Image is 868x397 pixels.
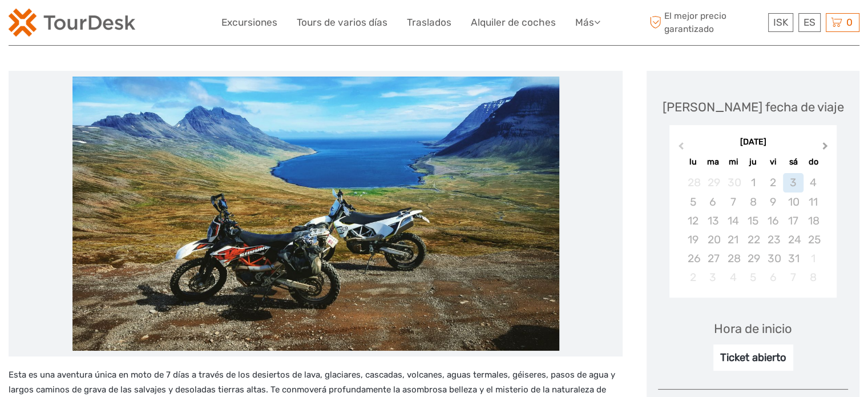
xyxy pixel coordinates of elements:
div: Not available sábado, 10 de octubre de 2026 [783,193,803,211]
div: sá [783,154,803,170]
p: We're away right now. Please check back later! [16,20,129,29]
div: vi [763,154,783,170]
div: Not available jueves, 15 de octubre de 2026 [743,211,763,230]
div: Not available lunes, 2 de noviembre de 2026 [683,268,703,287]
div: Not available jueves, 8 de octubre de 2026 [743,193,763,211]
div: Not available sábado, 17 de octubre de 2026 [783,211,803,230]
div: Not available viernes, 30 de octubre de 2026 [763,249,783,268]
span: ISK [773,17,788,28]
div: Not available martes, 3 de noviembre de 2026 [703,268,723,287]
span: El mejor precio garantizado [647,10,765,35]
div: Not available viernes, 23 de octubre de 2026 [763,230,783,249]
div: Not available lunes, 28 de septiembre de 2026 [683,173,703,192]
div: Not available jueves, 29 de octubre de 2026 [743,249,763,268]
div: Ticket abierto [713,344,793,371]
div: Not available lunes, 12 de octubre de 2026 [683,211,703,230]
div: lu [683,154,703,170]
div: Not available sábado, 24 de octubre de 2026 [783,230,803,249]
a: Traslados [407,14,451,31]
div: Not available viernes, 9 de octubre de 2026 [763,193,783,211]
a: Alquiler de coches [471,14,556,31]
a: Excursiones [221,14,277,31]
div: Not available domingo, 25 de octubre de 2026 [804,230,823,249]
div: ma [703,154,723,170]
div: [PERSON_NAME] fecha de viaje [663,98,844,116]
div: Not available domingo, 8 de noviembre de 2026 [804,268,823,287]
div: ES [798,13,821,32]
div: Not available domingo, 18 de octubre de 2026 [804,211,823,230]
div: Not available jueves, 1 de octubre de 2026 [743,173,763,192]
div: Hora de inicio [714,320,792,338]
div: month 2026-10 [673,173,833,287]
img: 120-15d4194f-c635-41b9-a512-a3cb382bfb57_logo_small.png [9,9,135,37]
div: Not available miércoles, 30 de septiembre de 2026 [723,173,743,192]
button: Previous Month [671,139,689,158]
div: Not available martes, 20 de octubre de 2026 [703,230,723,249]
div: Not available lunes, 19 de octubre de 2026 [683,230,703,249]
img: a776026b65564eab9e59b4b73fbf8a32_main_slider.jpg [72,77,559,351]
div: Not available sábado, 31 de octubre de 2026 [783,249,803,268]
div: Not available lunes, 26 de octubre de 2026 [683,249,703,268]
div: Not available martes, 29 de septiembre de 2026 [703,173,723,192]
div: Not available miércoles, 14 de octubre de 2026 [723,211,743,230]
div: mi [723,154,743,170]
div: Not available domingo, 1 de noviembre de 2026 [804,249,823,268]
button: Next Month [817,139,835,158]
div: Not available viernes, 2 de octubre de 2026 [763,173,783,192]
div: ju [743,154,763,170]
div: Not available sábado, 3 de octubre de 2026 [783,173,803,192]
div: Not available martes, 27 de octubre de 2026 [703,249,723,268]
div: Not available domingo, 11 de octubre de 2026 [804,193,823,211]
div: Not available jueves, 22 de octubre de 2026 [743,230,763,249]
div: Not available jueves, 5 de noviembre de 2026 [743,268,763,287]
button: Open LiveChat chat widget [131,18,145,31]
div: Not available domingo, 4 de octubre de 2026 [804,173,823,192]
div: do [804,154,823,170]
div: Not available sábado, 7 de noviembre de 2026 [783,268,803,287]
div: Not available miércoles, 21 de octubre de 2026 [723,230,743,249]
div: Not available miércoles, 4 de noviembre de 2026 [723,268,743,287]
a: Tours de varios días [297,14,387,31]
a: Más [575,14,600,31]
div: Not available viernes, 16 de octubre de 2026 [763,211,783,230]
div: [DATE] [669,137,837,149]
div: Not available martes, 6 de octubre de 2026 [703,193,723,211]
span: 0 [845,17,854,28]
div: Not available lunes, 5 de octubre de 2026 [683,193,703,211]
div: Not available viernes, 6 de noviembre de 2026 [763,268,783,287]
div: Not available miércoles, 28 de octubre de 2026 [723,249,743,268]
div: Not available miércoles, 7 de octubre de 2026 [723,193,743,211]
div: Not available martes, 13 de octubre de 2026 [703,211,723,230]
